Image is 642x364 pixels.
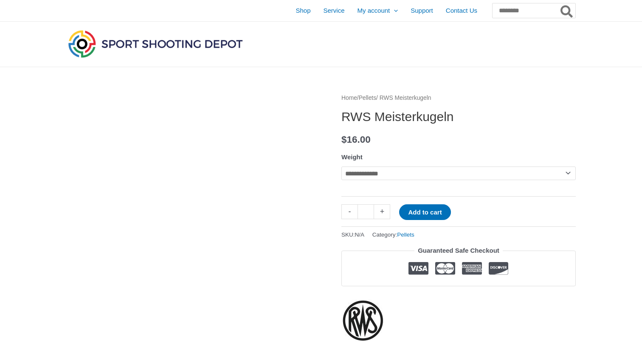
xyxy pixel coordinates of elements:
a: + [374,204,390,219]
a: Pellets [397,231,414,238]
h1: RWS Meisterkugeln [341,109,576,124]
a: Pellets [359,95,376,101]
img: Sport Shooting Depot [66,28,245,59]
a: Home [341,95,357,101]
legend: Guaranteed Safe Checkout [414,245,503,257]
span: SKU: [341,229,364,240]
button: Search [559,3,575,18]
span: N/A [355,231,365,238]
span: $ [341,134,347,145]
bdi: 16.00 [341,134,371,145]
button: Add to cart [399,204,451,220]
nav: Breadcrumb [341,93,576,104]
label: Weight [341,153,363,161]
a: - [341,204,358,219]
a: RWS [341,299,384,341]
span: Category: [372,229,414,240]
input: Product quantity [358,204,374,219]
